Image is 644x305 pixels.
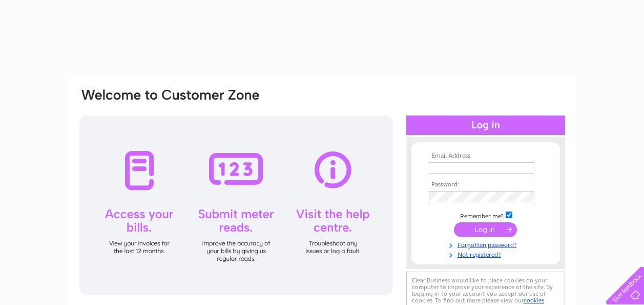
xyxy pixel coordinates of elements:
[426,153,545,160] th: Email Address:
[454,222,517,237] input: Submit
[429,249,545,259] a: Not registered?
[426,181,545,188] th: Password:
[426,210,545,220] td: Remember me?
[429,239,545,249] a: Forgotten password?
